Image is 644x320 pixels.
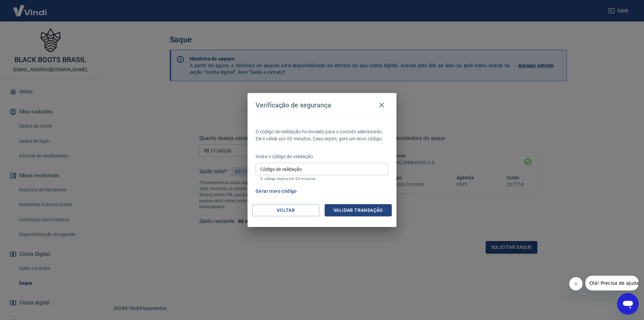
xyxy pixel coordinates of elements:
iframe: Fechar mensagem [569,277,583,290]
button: Gerar novo código [253,185,300,197]
span: Olá! Precisa de ajuda? [4,5,56,10]
h4: Verificação de segurança [256,101,331,109]
iframe: Mensagem da empresa [585,276,639,290]
button: Validar transação [325,204,392,217]
button: Voltar [252,204,319,217]
p: Insira o código de validação [256,153,388,160]
iframe: Botão para abrir a janela de mensagens [617,293,639,315]
p: O código expira em 03 minutos. [260,177,384,181]
p: O código de validação foi enviado para o contato selecionado. Ele é válido por 03 minutos. Caso e... [256,128,388,142]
